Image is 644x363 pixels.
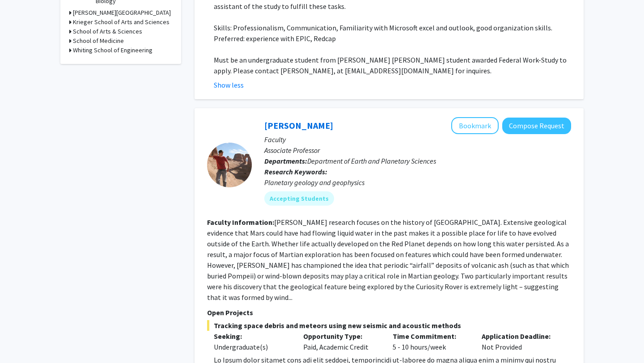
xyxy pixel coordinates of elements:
[207,218,569,302] fg-read-more: [PERSON_NAME] research focuses on the history of [GEOGRAPHIC_DATA]. Extensive geological evidence...
[264,177,571,188] div: Planetary geology and geophysics
[73,8,171,17] h3: [PERSON_NAME][GEOGRAPHIC_DATA]
[214,22,571,33] p: Skills: Professionalism, Communication, Familiarity with Microsoft excel and outlook, good organi...
[393,331,469,342] p: Time Commitment:
[207,307,571,318] p: Open Projects
[475,331,564,352] div: Not Provided
[502,118,571,134] button: Compose Request to Kevin Lewis
[264,145,571,156] p: Associate Professor
[73,27,142,36] h3: School of Arts & Sciences
[386,331,475,352] div: 5 - 10 hours/week
[73,36,124,46] h3: School of Medicine
[7,323,38,356] iframe: Chat
[73,46,153,55] h3: Whiting School of Engineering
[264,134,571,145] p: Faculty
[307,156,436,165] span: Department of Earth and Planetary Sciences
[214,55,571,76] p: Must be an undergraduate student from [PERSON_NAME] [PERSON_NAME] student awarded Federal Work-St...
[303,331,379,342] p: Opportunity Type:
[264,167,327,176] b: Research Keywords:
[482,331,558,342] p: Application Deadline:
[264,156,307,165] b: Departments:
[264,191,334,206] mat-chip: Accepting Students
[73,17,169,27] h3: Krieger School of Arts and Sciences
[264,120,333,131] a: [PERSON_NAME]
[207,218,274,227] b: Faculty Information:
[214,342,290,352] div: Undergraduate(s)
[214,80,244,90] button: Show less
[207,320,571,331] span: Tracking space debris and meteors using new seismic and acoustic methods
[451,117,499,134] button: Add Kevin Lewis to Bookmarks
[214,331,290,342] p: Seeking:
[297,331,386,352] div: Paid, Academic Credit
[214,33,571,44] p: Preferred: experience with EPIC, Redcap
